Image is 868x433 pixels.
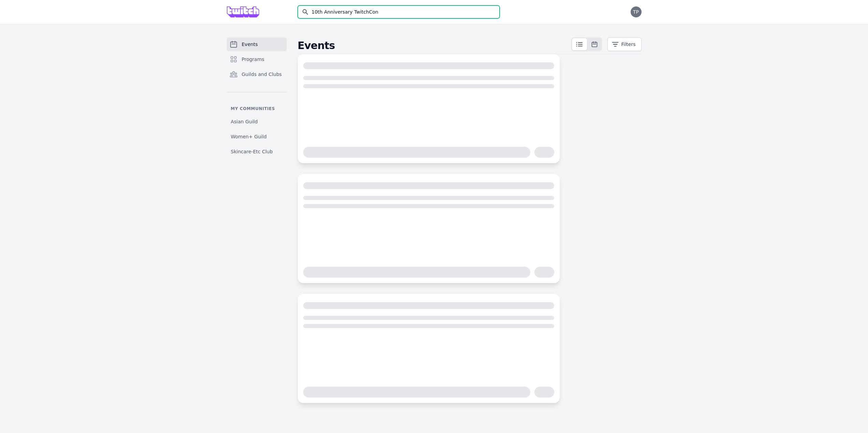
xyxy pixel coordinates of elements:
a: Asian Guild [227,115,287,128]
h2: Events [298,40,571,52]
img: Grove [227,6,260,17]
a: Skincare-Etc Club [227,145,287,158]
input: Search [298,5,500,18]
p: My communities [227,106,287,111]
span: Asian Guild [231,118,258,125]
span: Women+ Guild [231,133,267,140]
a: Women+ Guild [227,130,287,143]
span: TP [633,10,639,14]
button: Filters [607,37,642,51]
a: Programs [227,52,287,66]
span: Guilds and Clubs [242,71,282,78]
a: Events [227,37,287,51]
span: Programs [242,56,264,63]
span: Events [242,41,258,48]
span: Skincare-Etc Club [231,148,273,155]
button: TP [631,6,642,17]
a: Guilds and Clubs [227,67,287,81]
nav: Sidebar [227,37,287,158]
